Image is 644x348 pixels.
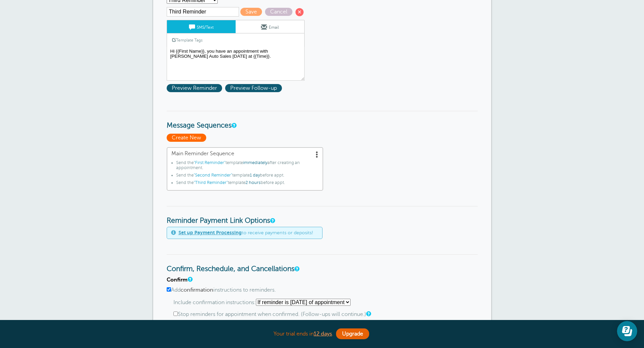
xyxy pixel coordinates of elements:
a: Preview Reminder [167,85,225,91]
a: Email [236,20,304,33]
div: Your trial ends in . [153,327,491,341]
b: confirmation [181,287,213,293]
span: Create New [167,134,206,142]
span: Preview Follow-up [225,84,282,92]
a: Upgrade [336,328,369,339]
input: Stop reminders for appointment when confirmed. (Follow-ups will continue.) [173,312,178,316]
span: to receive payments or deposits! [178,230,313,236]
h4: Confirm [167,277,478,283]
a: SMS/Text [167,20,236,33]
span: 2 hours [245,180,261,185]
span: Cancel [265,8,292,16]
a: Main Reminder Sequence Send the"First Reminder"templateimmediatelyafter creating an appointment.S... [167,147,323,191]
a: Message Sequences allow you to setup multiple reminder schedules that can use different Message T... [232,123,236,128]
a: A note will be added to SMS reminders that replying "C" will confirm the appointment. For email r... [188,277,192,282]
a: Create New [167,135,208,141]
input: Addconfirmationinstructions to reminders. [167,287,171,292]
a: Save [240,9,265,15]
a: If you use two or more reminders, and a customer confirms an appointment after the first reminder... [366,312,370,316]
iframe: Resource center [617,321,637,341]
span: Preview Reminder [167,84,222,92]
a: Cancel [265,9,295,15]
span: Save [240,8,262,16]
li: Send the template before appt. [176,180,318,188]
p: Include confirmation instructions: [173,299,478,306]
span: Main Reminder Sequence [171,151,318,157]
a: Set up Payment Processing [178,230,242,235]
h3: Message Sequences [167,111,478,130]
a: Template Tags [167,33,208,47]
h3: Confirm, Reschedule, and Cancellations [167,254,478,273]
li: Send the template before appt. [176,173,318,180]
span: "Second Reminder" [194,173,232,178]
textarea: Hi {{First Name}}, your appointment with [PERSON_NAME] Auto Sales has been scheduled for {{Time}}... [167,47,305,81]
a: 12 days [314,331,332,337]
span: "Third Reminder" [194,180,228,185]
h3: Reminder Payment Link Options [167,206,478,225]
span: 1 day [250,173,260,178]
a: These settings apply to all templates. Automatically add a payment link to your reminders if an a... [270,218,274,223]
li: Send the template after creating an appointment. [176,160,318,173]
label: Stop reminders for appointment when confirmed. (Follow-ups will continue.) [173,311,478,318]
a: These settings apply to all templates. (They are not per-template settings). You can change the l... [294,267,299,271]
label: Add instructions to reminders. [167,287,478,293]
input: Template Name [167,7,239,17]
a: Preview Follow-up [225,85,284,91]
span: "First Reminder" [194,160,225,165]
span: immediately [243,160,267,165]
